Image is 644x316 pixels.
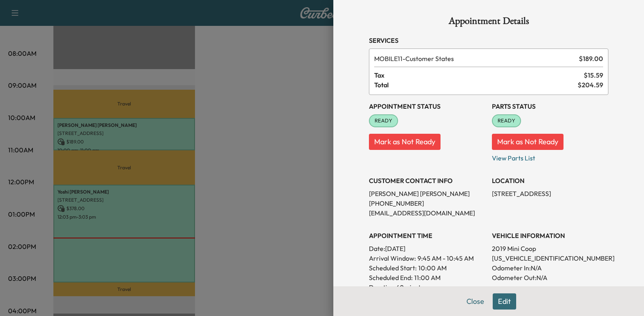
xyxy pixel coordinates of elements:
[369,36,608,45] h3: Services
[369,101,485,111] h3: Appointment Status
[369,16,608,29] h1: Appointment Details
[370,117,397,125] span: READY
[374,54,576,63] span: Customer States
[493,117,520,125] span: READY
[369,273,413,282] p: Scheduled End:
[418,263,447,273] p: 10:00 AM
[492,253,608,263] p: [US_VEHICLE_IDENTIFICATION_NUMBER]
[492,150,608,163] p: View Parts List
[492,189,608,198] p: [STREET_ADDRESS]
[493,293,516,310] button: Edit
[579,54,603,63] span: $ 189.00
[492,176,608,185] h3: LOCATION
[461,293,489,310] button: Close
[369,263,417,273] p: Scheduled Start:
[369,282,485,292] p: Duration: 60 minutes
[492,244,608,253] p: 2019 Mini Coop
[369,208,485,218] p: [EMAIL_ADDRESS][DOMAIN_NAME]
[578,80,603,90] span: $ 204.59
[414,273,441,282] p: 11:00 AM
[369,134,441,150] button: Mark as Not Ready
[369,198,485,208] p: [PHONE_NUMBER]
[492,273,608,282] p: Odometer Out: N/A
[492,231,608,240] h3: VEHICLE INFORMATION
[492,134,563,150] button: Mark as Not Ready
[584,70,603,80] span: $ 15.59
[369,244,485,253] p: Date: [DATE]
[417,253,474,263] span: 9:45 AM - 10:45 AM
[492,263,608,273] p: Odometer In: N/A
[374,70,584,80] span: Tax
[369,231,485,240] h3: APPOINTMENT TIME
[369,176,485,185] h3: CUSTOMER CONTACT INFO
[374,80,578,90] span: Total
[369,253,485,263] p: Arrival Window:
[492,101,608,111] h3: Parts Status
[369,189,485,198] p: [PERSON_NAME] [PERSON_NAME]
